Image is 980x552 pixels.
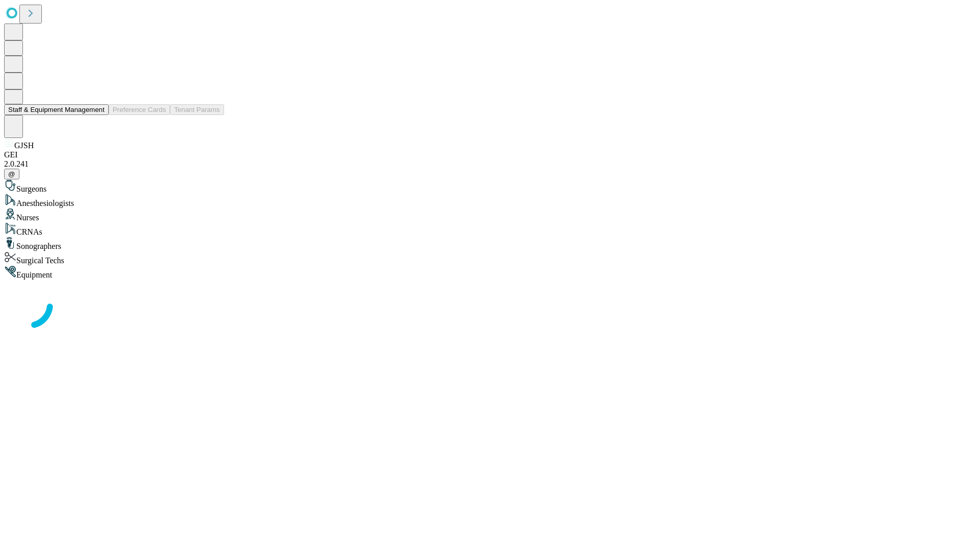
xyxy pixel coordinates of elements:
[4,222,976,237] div: CRNAs
[4,237,976,251] div: Sonographers
[4,251,976,265] div: Surgical Techs
[4,179,976,194] div: Surgeons
[4,265,976,280] div: Equipment
[4,194,976,208] div: Anesthesiologists
[4,150,976,159] div: GEI
[4,104,109,115] button: Staff & Equipment Management
[4,169,19,179] button: @
[170,104,224,115] button: Tenant Params
[14,141,34,150] span: GJSH
[4,208,976,222] div: Nurses
[109,104,170,115] button: Preference Cards
[4,159,976,169] div: 2.0.241
[8,170,15,178] span: @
